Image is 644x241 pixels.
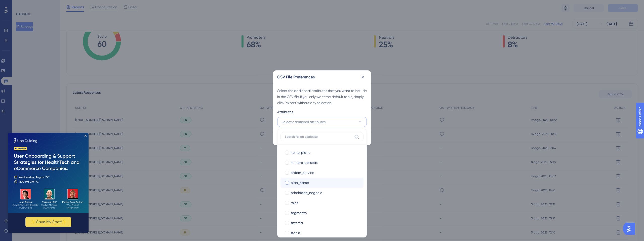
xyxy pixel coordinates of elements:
[291,230,300,236] span: status
[623,221,638,236] iframe: UserGuiding AI Assistant Launcher
[291,210,307,216] span: segmento
[277,109,293,115] span: Attributes
[277,74,315,80] h2: CSV File Preferences
[291,150,310,156] span: nome_plano
[291,220,303,226] span: sistema
[291,170,314,176] span: ordem_servico
[291,160,317,166] span: numero_pessoas
[281,119,326,125] span: Select additional attributes
[285,135,352,139] input: Search for an attribute
[291,180,309,186] span: plan_name
[291,200,298,206] span: roles
[12,1,31,7] span: Need Help?
[17,84,63,94] button: ✨ Save My Spot!✨
[76,2,78,4] div: Close Preview
[291,190,322,196] span: prioridade_negocio
[277,88,367,106] div: Select the additional attributes that you want to include in the CSV file. If you only want the d...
